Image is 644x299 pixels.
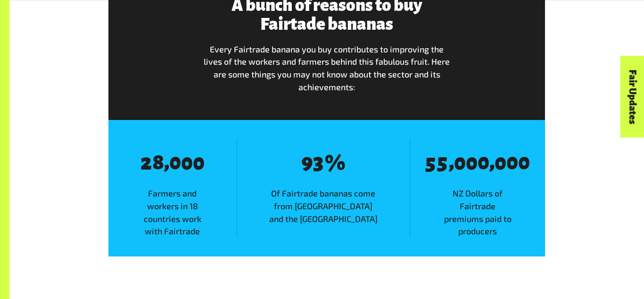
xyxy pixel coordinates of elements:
[518,151,530,174] div: 0
[466,151,478,174] div: 0
[425,151,436,174] div: 5
[313,151,323,174] div: 3
[449,150,454,173] span: ,
[193,151,205,174] div: 0
[181,151,193,174] div: 0
[237,187,410,225] span: Of Fairtrade bananas come from [GEOGRAPHIC_DATA] and the [GEOGRAPHIC_DATA]
[325,152,346,175] span: %
[489,150,495,173] span: ,
[164,150,169,173] span: ,
[506,151,518,174] div: 0
[204,44,450,92] span: Every Fairtrade banana you buy contributes to improving the lives of the workers and farmers behi...
[478,151,489,174] div: 0
[169,151,181,174] div: 0
[140,151,152,174] div: 2
[495,151,506,174] div: 0
[152,151,164,174] div: 8
[301,151,313,174] div: 9
[410,187,545,238] span: NZ Dollars of Fairtrade premiums paid to producers
[454,151,466,174] div: 0
[108,187,237,238] span: Farmers and workers in 18 countries work with Fairtrade
[437,151,447,174] div: 5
